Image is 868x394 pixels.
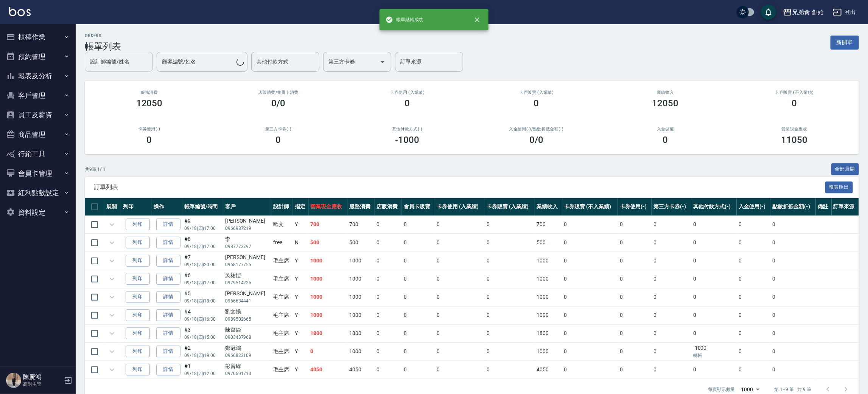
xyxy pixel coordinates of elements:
td: #3 [182,324,223,342]
td: 0 [402,252,435,270]
td: Y [293,343,309,360]
td: 500 [535,234,562,251]
td: 0 [691,234,737,251]
td: 0 [691,216,737,233]
p: 轉帳 [693,352,735,359]
h3: 0 [792,98,797,109]
td: #6 [182,270,223,288]
td: 500 [347,234,375,251]
td: 0 [691,252,737,270]
td: 毛主席 [271,306,293,324]
td: 0 [435,343,485,360]
button: close [469,11,485,28]
h3: 0/0 [271,98,285,109]
th: 列印 [121,198,152,216]
td: 0 [375,324,402,342]
td: 歐文 [271,216,293,233]
td: 0 [485,343,535,360]
td: 0 [435,252,485,270]
th: 客戶 [223,198,271,216]
td: 0 [770,324,816,342]
td: 毛主席 [271,288,293,306]
td: 4050 [535,361,562,378]
img: Logo [9,7,31,16]
th: 點數折抵金額(-) [770,198,816,216]
h3: 12050 [652,98,679,109]
h3: 11050 [781,135,808,145]
td: 0 [770,234,816,251]
td: -1000 [691,343,737,360]
td: 0 [375,252,402,270]
td: #1 [182,361,223,378]
td: 1800 [535,324,562,342]
td: 0 [652,324,691,342]
p: 高階主管 [23,381,62,388]
td: 0 [618,252,652,270]
td: 0 [652,288,691,306]
span: 訂單列表 [94,183,825,191]
h3: 12050 [136,98,163,109]
p: 0989502665 [225,316,269,323]
th: 備註 [816,198,832,216]
td: 0 [485,252,535,270]
td: 0 [691,270,737,288]
p: 09/18 (四) 18:00 [184,298,221,304]
button: Open [376,56,389,68]
td: 0 [562,216,618,233]
td: 0 [618,324,652,342]
th: 業績收入 [535,198,562,216]
td: 0 [402,216,435,233]
th: 會員卡販賣 [402,198,435,216]
h2: 第三方卡券(-) [223,127,334,132]
button: 登出 [830,5,859,19]
td: 500 [309,234,348,251]
p: 09/18 (四) 12:00 [184,370,221,377]
th: 店販消費 [375,198,402,216]
p: 0970591710 [225,370,269,377]
td: 1000 [347,270,375,288]
p: 0966987219 [225,225,269,232]
td: 1000 [347,306,375,324]
p: 09/18 (四) 16:30 [184,316,221,323]
th: 指定 [293,198,309,216]
button: 列印 [126,273,150,285]
td: 0 [770,288,816,306]
h3: 0 [147,135,152,145]
td: 0 [402,234,435,251]
td: 0 [562,361,618,378]
th: 帳單編號/時間 [182,198,223,216]
td: 0 [435,324,485,342]
td: 0 [562,343,618,360]
button: save [761,5,776,20]
div: 吳祐愷 [225,271,269,279]
td: 0 [402,306,435,324]
p: 0968177755 [225,261,269,268]
td: 0 [435,361,485,378]
h2: 卡券使用 (入業績) [352,90,463,95]
td: 0 [562,324,618,342]
h3: 0 [534,98,539,109]
p: 09/18 (四) 19:00 [184,352,221,359]
a: 詳情 [156,273,180,285]
div: 鄭冠鴻 [225,344,269,352]
th: 服務消費 [347,198,375,216]
td: #7 [182,252,223,270]
a: 新開單 [831,39,859,46]
button: 兄弟會 創始 [780,5,827,20]
td: 1000 [535,252,562,270]
td: 1000 [347,252,375,270]
td: 0 [485,216,535,233]
td: 0 [485,270,535,288]
a: 詳情 [156,346,180,357]
th: 設計師 [271,198,293,216]
td: 0 [737,343,770,360]
td: 0 [652,216,691,233]
td: Y [293,252,309,270]
td: 0 [402,324,435,342]
td: free [271,234,293,251]
p: 0979514225 [225,279,269,286]
td: 0 [770,216,816,233]
div: [PERSON_NAME] [225,253,269,261]
button: 客戶管理 [3,86,73,105]
button: 預約管理 [3,47,73,67]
